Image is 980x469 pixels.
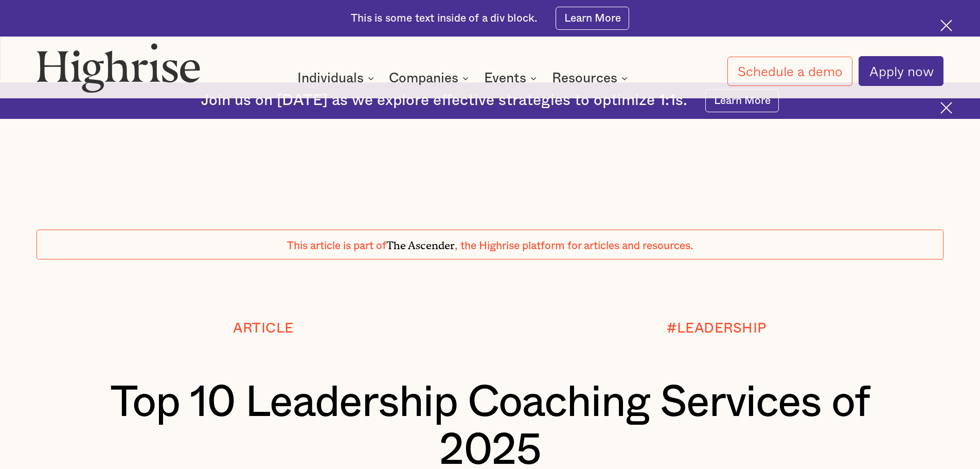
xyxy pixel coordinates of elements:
[940,102,952,114] img: Cross icon
[201,92,687,110] div: Join us on [DATE] as we explore effective strategies to optimize 1:1s.
[455,240,693,251] span: , the Highrise platform for articles and resources.
[287,240,386,251] span: This article is part of
[484,72,540,84] div: Events
[297,72,364,84] div: Individuals
[37,43,200,92] img: Highrise logo
[727,57,853,86] a: Schedule a demo
[552,72,631,84] div: Resources
[297,72,377,84] div: Individuals
[386,236,455,249] span: The Ascender
[389,72,458,84] div: Companies
[667,321,767,336] div: #LEADERSHIP
[940,20,952,31] img: Cross icon
[552,72,617,84] div: Resources
[705,89,779,112] a: Learn More
[233,321,294,336] div: Article
[556,7,629,30] a: Learn More
[484,72,526,84] div: Events
[351,11,537,26] div: This is some text inside of a div block.
[859,56,943,86] a: Apply now
[389,72,472,84] div: Companies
